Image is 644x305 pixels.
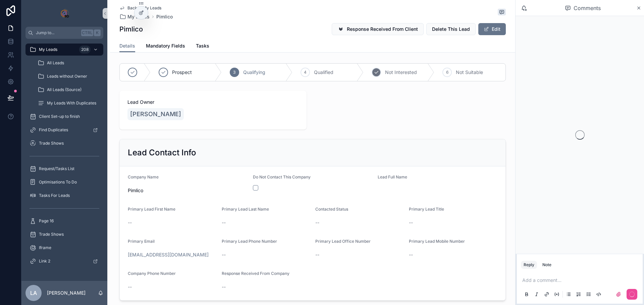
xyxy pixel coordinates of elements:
[119,13,150,20] a: My Leads
[25,137,103,149] a: Trade Shows
[36,30,78,35] span: Jump to...
[521,261,537,269] button: Reply
[233,70,235,75] span: 3
[119,5,161,11] a: Back to My Leads
[222,251,226,258] span: --
[128,187,248,194] span: Pimlico
[426,23,476,35] button: Delete This Lead
[39,218,54,224] span: Page 16
[34,70,103,82] a: Leads without Owner
[34,57,103,69] a: All Leads
[34,97,103,109] a: My Leads With Duplicates
[127,99,299,105] span: Lead Owner
[119,24,143,34] h1: Pimlico
[39,193,70,198] span: Tasks For Leads
[409,239,465,244] span: Primary Lead Mobile Number
[128,147,196,158] h2: Lead Contact Info
[172,69,192,76] span: Prospect
[34,84,103,96] a: All Leads (Source)
[314,69,333,76] span: Qualified
[30,289,37,297] span: LA
[432,26,470,32] span: Delete This Lead
[39,166,74,171] span: Request/Tasks List
[253,174,311,179] span: Do Not Contact This Company
[542,262,551,268] div: Note
[21,39,107,276] div: scrollable content
[222,207,269,212] span: Primary Lead Last Name
[25,124,103,136] a: Find Duplicates
[146,43,185,49] span: Mandatory Fields
[540,261,554,269] button: Note
[315,251,319,258] span: --
[47,74,87,79] span: Leads without Owner
[315,207,348,212] span: Contacted Status
[119,40,135,53] a: Details
[304,70,307,75] span: 4
[81,29,93,36] span: Ctrl
[25,228,103,240] a: Trade Shows
[409,251,413,258] span: --
[25,44,103,56] a: My Leads208
[332,23,424,35] button: Response Received From Client
[25,255,103,267] a: Link 2
[47,60,64,66] span: All Leads
[39,245,51,250] span: Iframe
[347,26,418,32] span: Response Received From Client
[25,110,103,123] a: Client Set-up to finish
[222,239,277,244] span: Primary Lead Phone Number
[47,290,86,296] p: [PERSON_NAME]
[39,114,80,119] span: Client Set-up to finish
[39,141,64,146] span: Trade Shows
[119,43,135,49] span: Details
[456,69,483,76] span: Not Suitable
[25,215,103,227] a: Page 16
[47,87,82,92] span: All Leads (Source)
[25,242,103,254] a: Iframe
[79,46,91,54] div: 208
[128,174,159,179] span: Company Name
[378,174,407,179] span: Lead Full Name
[39,232,64,237] span: Trade Shows
[222,219,226,226] span: --
[25,27,103,39] button: Jump to...CtrlK
[128,251,209,258] a: [EMAIL_ADDRESS][DOMAIN_NAME]
[243,69,265,76] span: Qualifying
[95,30,100,35] span: K
[409,207,444,212] span: Primary Lead Title
[127,13,150,20] span: My Leads
[128,207,175,212] span: Primary Lead First Name
[196,43,209,49] span: Tasks
[222,271,289,276] span: Response Received From Company
[385,69,417,76] span: Not Interested
[127,5,161,11] span: Back to My Leads
[130,109,181,119] span: [PERSON_NAME]
[25,163,103,175] a: Request/Tasks List
[25,176,103,188] a: Optimisations To Do
[59,8,70,19] img: App logo
[128,219,132,226] span: --
[39,258,50,264] span: Link 2
[39,47,57,52] span: My Leads
[409,219,413,226] span: --
[128,284,132,290] span: --
[315,239,371,244] span: Primary Lead Office Number
[478,23,506,35] button: Edit
[128,271,176,276] span: Company Phone Number
[39,127,68,133] span: Find Duplicates
[47,100,96,106] span: My Leads With Duplicates
[127,108,184,120] a: [PERSON_NAME]
[574,4,601,12] span: Comments
[128,239,155,244] span: Primary Email
[315,219,319,226] span: --
[25,189,103,202] a: Tasks For Leads
[446,70,448,75] span: 6
[156,13,173,20] a: Pimlico
[146,40,185,53] a: Mandatory Fields
[222,284,226,290] span: --
[196,40,209,53] a: Tasks
[39,179,77,185] span: Optimisations To Do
